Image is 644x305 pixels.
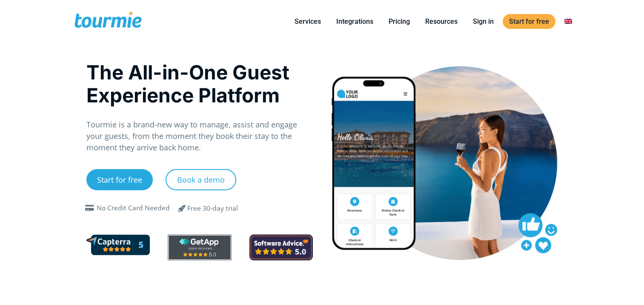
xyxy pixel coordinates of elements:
a: Resources [419,16,464,27]
div: Free 30-day trial [187,203,238,214]
a: Pricing [382,16,416,27]
span:  [172,203,192,213]
a: Book a demo [166,169,236,190]
p: Tourmie is a brand-new way to manage, assist and engage your guests, from the moment they book th... [86,119,313,153]
a: Start for free [503,14,555,29]
a: Switch to [558,16,578,27]
h1: The All-in-One Guest Experience Platform [86,61,313,107]
a: Services [288,16,327,27]
span:  [83,205,97,212]
a: Start for free [86,169,153,190]
div: No Credit Card Needed [97,203,170,213]
a: Sign in [467,16,500,27]
a: Integrations [330,16,380,27]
